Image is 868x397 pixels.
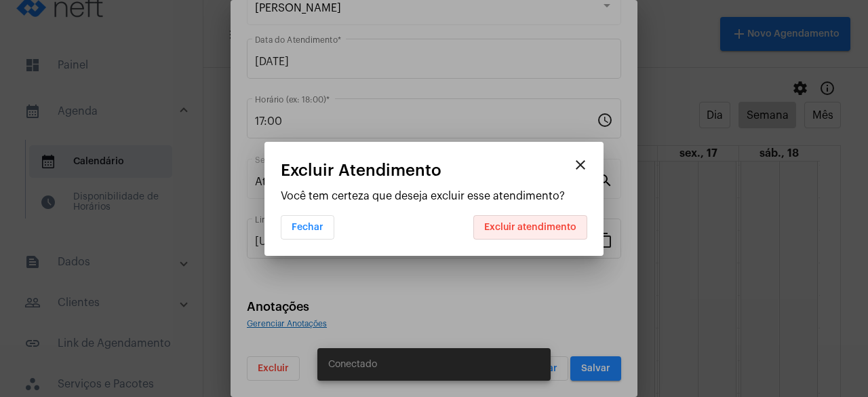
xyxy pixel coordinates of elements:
button: Excluir atendimento [473,215,587,240]
span: Fechar [292,223,323,232]
button: Fechar [281,215,334,240]
span: Excluir Atendimento [281,162,441,179]
mat-icon: close [572,157,589,173]
span: Excluir atendimento [484,223,576,232]
p: Você tem certeza que deseja excluir esse atendimento? [281,190,587,202]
